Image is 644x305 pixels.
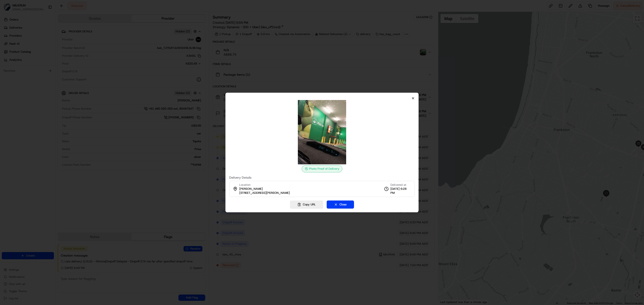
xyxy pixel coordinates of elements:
[239,183,250,187] span: Location
[239,191,290,195] span: [STREET_ADDRESS][PERSON_NAME]
[302,165,342,172] div: Photo Proof of Delivery
[290,201,323,209] button: Copy URL
[390,187,411,195] span: [DATE] 6:28 PM
[327,201,354,209] button: Close
[290,100,354,164] img: photo_proof_of_delivery image
[229,176,415,179] label: Delivery Details
[239,187,263,191] span: [PERSON_NAME]
[390,183,411,187] span: Delivered at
